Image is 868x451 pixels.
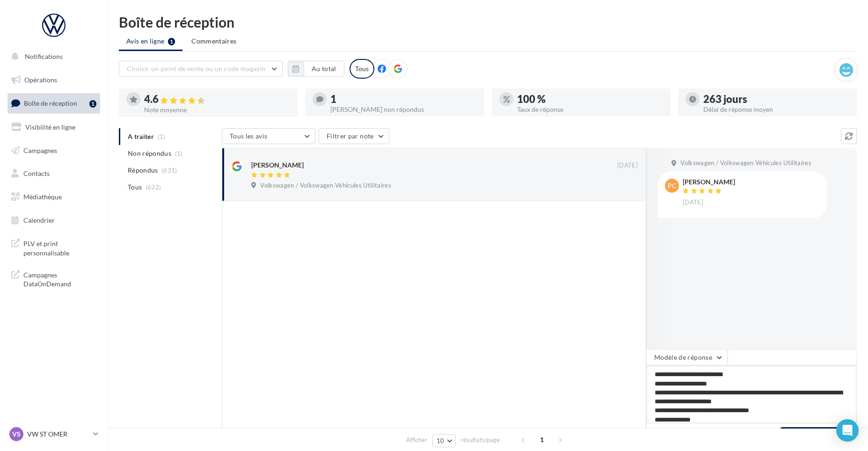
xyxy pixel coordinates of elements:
[6,233,102,261] a: PLV et print personnalisable
[6,47,98,66] button: Notifications
[6,93,102,113] a: Boîte de réception1
[89,100,96,108] div: 1
[703,106,849,113] div: Délai de réponse moyen
[230,132,268,140] span: Tous les avis
[617,161,638,170] span: [DATE]
[437,437,445,444] span: 10
[128,166,158,175] span: Répondus
[119,61,283,77] button: Choisir un point de vente ou un code magasin
[25,52,63,60] span: Notifications
[119,15,857,29] div: Boîte de réception
[534,432,549,447] span: 1
[683,198,703,207] span: [DATE]
[23,146,57,154] span: Campagnes
[7,425,100,443] a: VS VW ST OMER
[6,211,102,230] a: Calendrier
[406,436,427,444] span: Afficher
[127,65,265,73] span: Choisir un point de vente ou un code magasin
[161,167,177,174] span: (631)
[703,94,849,104] div: 263 jours
[24,99,77,107] span: Boîte de réception
[517,94,663,104] div: 100 %
[24,76,57,84] span: Opérations
[304,61,344,77] button: Au total
[144,107,290,113] div: Note moyenne
[260,182,391,190] span: Volkswagen / Volkswagen Véhicules Utilitaires
[144,94,290,105] div: 4.6
[6,141,102,160] a: Campagnes
[6,187,102,207] a: Médiathèque
[6,265,102,292] a: Campagnes DataOnDemand
[517,106,663,113] div: Taux de réponse
[330,106,476,113] div: [PERSON_NAME] non répondus
[23,269,96,289] span: Campagnes DataOnDemand
[23,169,50,177] span: Contacts
[683,179,735,185] div: [PERSON_NAME]
[23,237,96,257] span: PLV et print personnalisable
[23,216,55,224] span: Calendrier
[222,128,315,144] button: Tous les avis
[6,164,102,183] a: Contacts
[128,149,171,158] span: Non répondus
[175,150,183,157] span: (1)
[6,117,102,137] a: Visibilité en ligne
[146,183,161,191] span: (632)
[350,59,374,79] div: Tous
[251,160,304,170] div: [PERSON_NAME]
[25,123,75,131] span: Visibilité en ligne
[6,70,102,90] a: Opérations
[680,159,811,167] span: Volkswagen / Volkswagen Véhicules Utilitaires
[646,349,728,365] button: Modèle de réponse
[191,36,236,46] span: Commentaires
[319,128,389,144] button: Filtrer par note
[27,429,89,439] p: VW ST OMER
[836,419,859,442] div: Open Intercom Messenger
[23,193,62,201] span: Médiathèque
[461,436,500,444] span: résultats/page
[288,61,344,77] button: Au total
[432,434,456,447] button: 10
[668,181,676,190] span: PC
[780,427,853,443] button: Poster ma réponse
[330,94,476,104] div: 1
[12,429,21,439] span: VS
[128,182,142,192] span: Tous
